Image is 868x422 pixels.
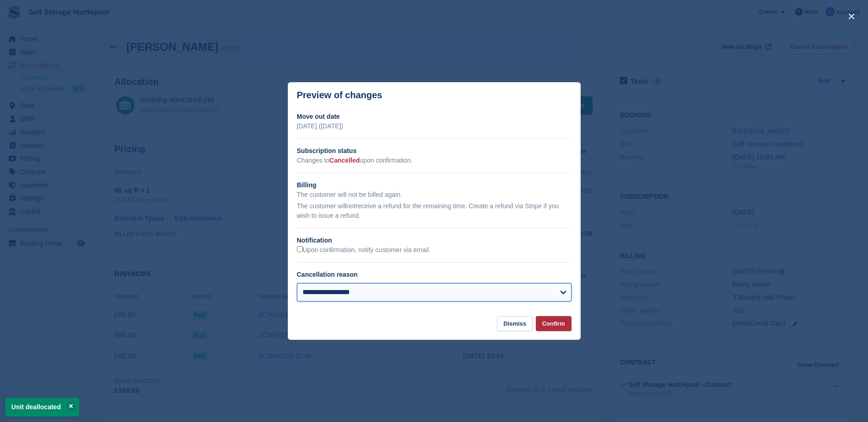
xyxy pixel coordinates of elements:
[497,316,533,331] button: Dismiss
[297,112,571,121] h2: Move out date
[297,246,431,254] label: Upon confirmation, notify customer via email.
[536,316,571,331] button: Confirm
[297,246,303,252] input: Upon confirmation, notify customer via email.
[297,90,383,100] p: Preview of changes
[297,121,571,131] p: [DATE] ([DATE])
[5,398,79,417] p: Unit deallocated
[844,9,859,24] button: close
[297,146,571,156] h2: Subscription status
[297,201,571,221] p: The customer will receive a refund for the remaining time. Create a refund via Stripe if you wish...
[297,190,571,200] p: The customer will not be billed again.
[297,236,571,245] h2: Notification
[329,157,360,164] span: Cancelled
[297,180,571,190] h2: Billing
[346,202,355,210] em: not
[297,271,358,278] label: Cancellation reason
[297,156,571,165] p: Changes to upon confirmation.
